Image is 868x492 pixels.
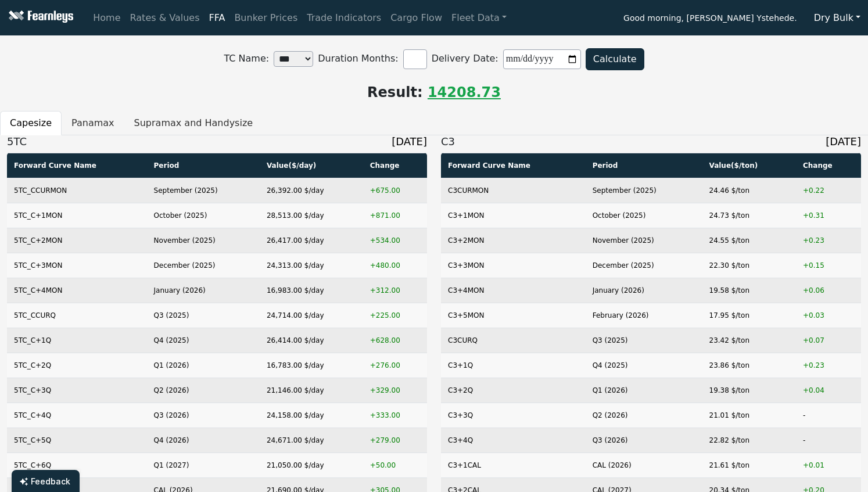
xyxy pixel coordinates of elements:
td: Q3 (2026) [586,428,702,453]
th: Value ($/ton) [702,153,796,178]
td: Q1 (2027) [147,453,260,477]
span: [DATE] [392,135,427,148]
td: +276.00 [363,353,427,378]
td: 17.95 $/ton [702,303,796,328]
th: Value ($/day) [260,153,363,178]
th: Change [796,153,861,178]
span: Good morning, [PERSON_NAME] Ystehede. [623,9,797,29]
td: October (2025) [147,203,260,228]
td: CAL (2026) [586,453,702,477]
td: 26,392.00 $/day [260,178,363,203]
td: 5TC_C+4MON [7,278,147,303]
td: 16,983.00 $/day [260,278,363,303]
td: 5TC_C+3Q [7,378,147,403]
a: Home [88,6,125,30]
td: +871.00 [363,203,427,228]
th: Forward Curve Name [441,153,586,178]
div: Result: [5,83,863,102]
td: +0.03 [796,303,861,328]
td: 5TC_C+5Q [7,428,147,453]
td: +0.23 [796,228,861,253]
label: TC Name: [224,46,318,71]
td: +279.00 [363,428,427,453]
td: Q1 (2026) [586,378,702,403]
td: Q4 (2026) [147,428,260,453]
td: C3+2MON [441,228,586,253]
td: 5TC_C+6Q [7,453,147,477]
td: 5TC_CCURMON [7,178,147,203]
td: Q2 (2026) [586,403,702,428]
td: Q3 (2025) [586,328,702,353]
td: C3CURQ [441,328,586,353]
td: +50.00 [363,453,427,477]
td: 24,671.00 $/day [260,428,363,453]
td: +312.00 [363,278,427,303]
td: 24.55 $/ton [702,228,796,253]
td: - [796,403,861,428]
th: Period [147,153,260,178]
td: C3+4MON [441,278,586,303]
td: +329.00 [363,378,427,403]
td: Q3 (2026) [147,403,260,428]
th: Change [363,153,427,178]
a: FFA [205,6,230,30]
td: 23.42 $/ton [702,328,796,353]
td: C3+1CAL [441,453,586,477]
a: Rates & Values [125,6,205,30]
td: 24.73 $/ton [702,203,796,228]
button: Panamax [62,111,124,135]
td: +480.00 [363,253,427,278]
td: November (2025) [147,228,260,253]
td: 24,158.00 $/day [260,403,363,428]
td: Q4 (2025) [586,353,702,378]
td: +0.23 [796,353,861,378]
td: Q4 (2025) [147,328,260,353]
label: Delivery Date: [432,45,586,74]
td: 22.82 $/ton [702,428,796,453]
td: January (2026) [147,278,260,303]
a: Cargo Flow [386,6,447,30]
input: Delivery Date: [503,49,581,69]
span: [DATE] [826,135,861,148]
span: 14208.73 [428,84,501,100]
td: December (2025) [147,253,260,278]
td: February (2026) [586,303,702,328]
td: C3+5MON [441,303,586,328]
td: 5TC_C+3MON [7,253,147,278]
td: +0.07 [796,328,861,353]
td: C3+3Q [441,403,586,428]
td: 24,313.00 $/day [260,253,363,278]
td: - [796,428,861,453]
button: Calculate [586,48,644,70]
td: 22.30 $/ton [702,253,796,278]
td: 5TC_C+4Q [7,403,147,428]
td: October (2025) [586,203,702,228]
td: September (2025) [147,178,260,203]
td: C3+1Q [441,353,586,378]
td: 23.86 $/ton [702,353,796,378]
td: December (2025) [586,253,702,278]
td: January (2026) [586,278,702,303]
button: Dry Bulk [806,7,868,29]
td: 21.61 $/ton [702,453,796,477]
td: 5TC_C+1Q [7,328,147,353]
td: C3+4Q [441,428,586,453]
td: 5TC_C+2MON [7,228,147,253]
td: Q1 (2026) [147,353,260,378]
td: +675.00 [363,178,427,203]
a: Trade Indicators [302,6,386,30]
img: Fearnleys Logo [6,10,73,25]
td: Q2 (2026) [147,378,260,403]
th: Period [586,153,702,178]
button: Supramax and Handysize [124,111,263,135]
td: 19.58 $/ton [702,278,796,303]
td: +534.00 [363,228,427,253]
td: 24.46 $/ton [702,178,796,203]
td: +225.00 [363,303,427,328]
td: +333.00 [363,403,427,428]
td: +0.22 [796,178,861,203]
td: 26,414.00 $/day [260,328,363,353]
td: September (2025) [586,178,702,203]
td: +0.04 [796,378,861,403]
td: Q3 (2025) [147,303,260,328]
